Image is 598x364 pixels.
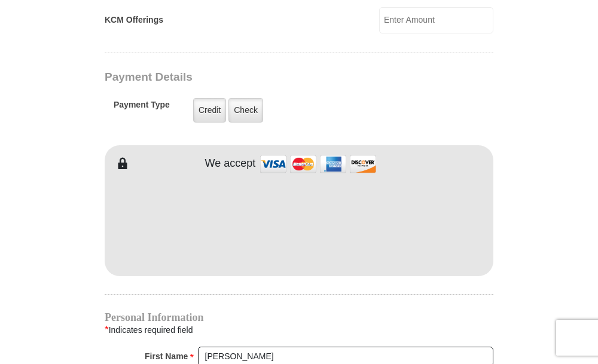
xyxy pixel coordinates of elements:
[105,71,410,84] h3: Payment Details
[205,157,256,170] h4: We accept
[379,7,493,33] input: Enter Amount
[105,14,163,26] label: KCM Offerings
[228,98,263,123] label: Check
[105,322,493,338] div: Indicates required field
[114,100,170,116] h5: Payment Type
[193,98,226,123] label: Credit
[105,313,493,322] h4: Personal Information
[258,151,378,177] img: credit cards accepted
